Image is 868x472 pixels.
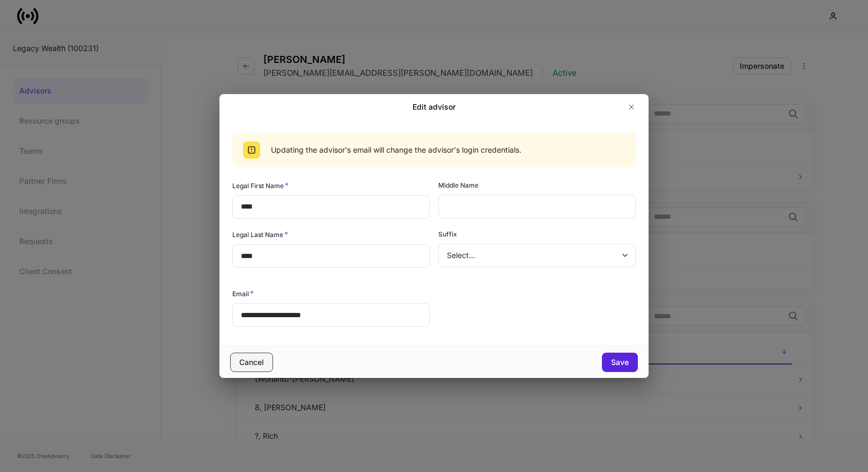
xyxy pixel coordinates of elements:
[438,180,479,190] h6: Middle Name
[232,288,254,299] h6: Email
[438,244,635,267] div: Select...
[271,145,521,155] div: Updating the advisor's email will change the advisor's login credentials.
[438,229,457,239] h6: Suffix
[232,180,289,191] h6: Legal First Name
[413,102,455,112] h2: Edit advisor
[232,229,288,240] h6: Legal Last Name
[611,357,629,368] div: Save
[230,353,273,372] button: Cancel
[239,357,264,368] div: Cancel
[602,353,638,372] button: Save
